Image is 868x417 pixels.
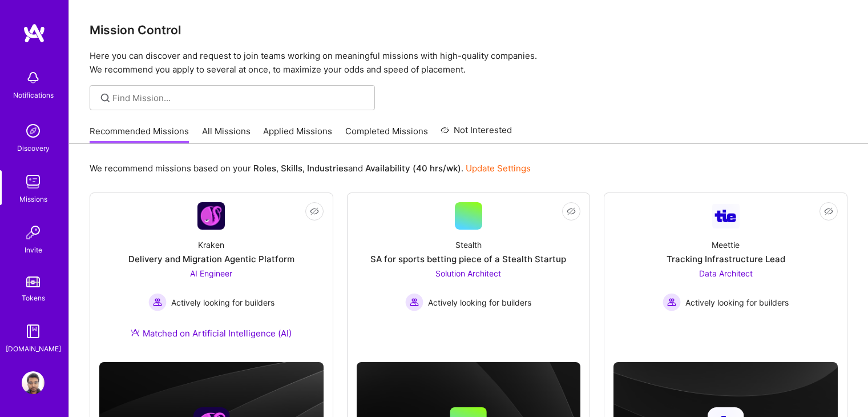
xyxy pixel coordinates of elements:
div: Meettie [712,239,740,251]
i: icon EyeClosed [824,207,833,216]
img: Ateam Purple Icon [131,328,140,337]
span: Actively looking for builders [685,296,789,308]
img: User Avatar [22,371,45,394]
i: icon SearchGrey [99,91,112,105]
span: Data Architect [699,268,753,278]
a: Recommended Missions [90,125,189,144]
div: Missions [19,193,47,205]
img: Invite [22,221,45,244]
img: logo [23,23,46,43]
b: Skills [281,163,302,174]
div: Notifications [13,89,54,101]
a: Company LogoMeettieTracking Infrastructure LeadData Architect Actively looking for buildersActive... [613,202,838,340]
div: Matched on Artificial Intelligence (AI) [131,327,292,339]
div: [DOMAIN_NAME] [6,343,61,355]
a: User Avatar [19,371,47,394]
div: Stealth [455,239,482,251]
img: Company Logo [712,204,740,228]
h3: Mission Control [90,23,847,37]
span: Actively looking for builders [171,296,274,308]
b: Roles [253,163,276,174]
a: Update Settings [466,163,531,174]
a: StealthSA for sports betting piece of a Stealth StartupSolution Architect Actively looking for bu... [357,202,581,340]
div: Tokens [22,292,45,304]
img: Actively looking for builders [405,293,423,311]
span: AI Engineer [190,268,232,278]
div: Delivery and Migration Agentic Platform [128,253,294,265]
img: bell [22,66,45,89]
i: icon EyeClosed [310,207,319,216]
p: We recommend missions based on your , , and . [90,162,531,174]
p: Here you can discover and request to join teams working on meaningful missions with high-quality ... [90,49,847,77]
div: SA for sports betting piece of a Stealth Startup [370,253,566,265]
a: Applied Missions [263,125,332,144]
b: Availability (40 hrs/wk) [365,163,461,174]
div: Discovery [17,142,50,154]
input: Find Mission... [112,92,366,104]
img: Actively looking for builders [148,293,167,311]
img: Actively looking for builders [663,293,681,311]
img: teamwork [22,170,45,193]
img: tokens [26,276,40,287]
a: Completed Missions [345,125,428,144]
i: icon EyeClosed [567,207,576,216]
div: Tracking Infrastructure Lead [667,253,785,265]
b: Industries [307,163,348,174]
img: discovery [22,119,45,142]
div: Invite [25,244,42,256]
a: Not Interested [441,123,512,144]
img: guide book [22,320,45,343]
div: Kraken [198,239,224,251]
span: Solution Architect [435,268,501,278]
span: Actively looking for builders [428,296,531,308]
a: Company LogoKrakenDelivery and Migration Agentic PlatformAI Engineer Actively looking for builder... [99,202,324,353]
a: All Missions [202,125,251,144]
img: Company Logo [197,202,225,230]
